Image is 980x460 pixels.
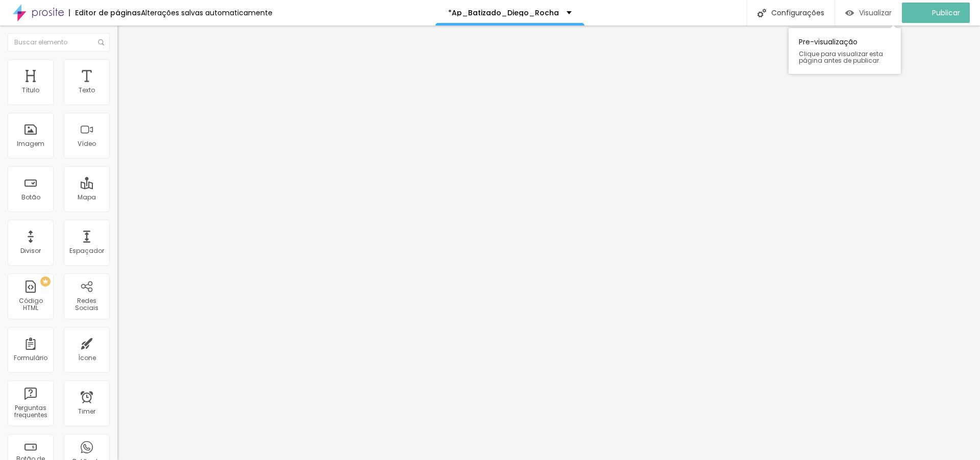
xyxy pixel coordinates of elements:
button: Visualizar [835,3,902,23]
div: Vídeo [78,140,96,147]
div: Formulário [14,354,47,362]
span: Publicar [932,9,960,17]
div: Redes Sociais [66,297,107,312]
div: Texto [79,87,95,94]
div: Ícone [78,354,96,362]
div: Alterações salvas automaticamente [141,9,273,16]
div: Botão [21,194,40,201]
div: Espaçador [69,247,104,254]
p: *Ap_Batizado_Diego_Rocha [448,9,559,16]
div: Título [22,87,39,94]
input: Buscar elemento [8,33,110,52]
span: Visualizar [859,9,892,17]
div: Divisor [20,247,41,254]
img: Icone [757,9,766,17]
img: view-1.svg [845,9,854,17]
div: Timer [78,408,95,415]
div: Mapa [78,194,96,201]
div: Pre-visualização [789,28,901,74]
div: Imagem [17,140,44,147]
div: Código HTML [10,297,51,312]
button: Publicar [902,3,970,23]
span: Clique para visualizar esta página antes de publicar. [799,50,891,64]
img: Icone [98,39,104,45]
div: Perguntas frequentes [10,404,51,419]
div: Editor de páginas [69,9,141,16]
iframe: Editor [117,25,980,460]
